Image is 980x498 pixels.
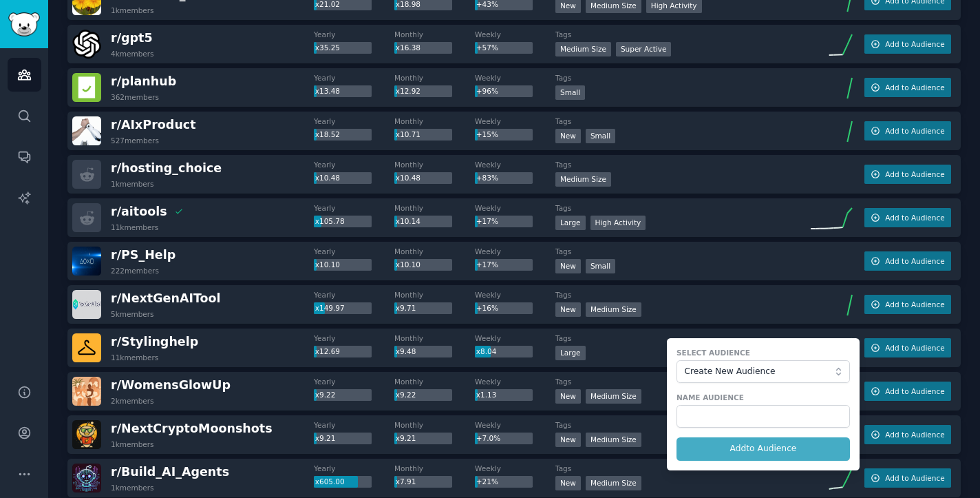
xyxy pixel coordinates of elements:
[476,260,498,269] span: +17%
[586,476,641,490] div: Medium Size
[396,434,416,442] span: x9.21
[72,377,101,406] img: WomensGlowUp
[394,247,475,256] dt: Monthly
[396,174,420,182] span: x10.48
[864,34,951,54] button: Add to Audience
[111,335,198,349] span: r/ Stylinghelp
[111,439,154,449] div: 1k members
[475,420,555,430] dt: Weekly
[476,477,498,486] span: +21%
[394,160,475,169] dt: Monthly
[72,30,101,59] img: gpt5
[476,87,498,95] span: +96%
[396,217,420,225] span: x10.14
[315,43,340,52] span: x35.25
[885,256,944,266] span: Add to Audience
[72,333,101,362] img: Stylinghelp
[586,433,641,447] div: Medium Size
[314,464,394,473] dt: Yearly
[476,130,498,138] span: +15%
[315,391,336,399] span: x9.22
[111,92,159,102] div: 362 members
[475,73,555,83] dt: Weekly
[394,30,475,39] dt: Monthly
[111,49,154,59] div: 4k members
[111,222,158,232] div: 11k members
[586,129,615,143] div: Small
[476,347,497,355] span: x8.04
[111,74,176,88] span: r/ planhub
[476,43,498,52] span: +57%
[314,30,394,39] dt: Yearly
[555,203,797,213] dt: Tags
[315,217,345,225] span: x105.78
[315,477,345,486] span: x605.00
[111,465,229,479] span: r/ Build_AI_Agents
[555,42,611,56] div: Medium Size
[314,247,394,256] dt: Yearly
[111,422,273,435] span: r/ NextCryptoMoonshots
[864,425,951,444] button: Add to Audience
[111,6,154,15] div: 1k members
[885,213,944,222] span: Add to Audience
[555,346,586,360] div: Large
[685,366,835,378] span: Create New Audience
[111,205,167,218] span: r/ aitools
[864,338,951,357] button: Add to Audience
[315,174,340,182] span: x10.48
[394,203,475,213] dt: Monthly
[616,42,672,56] div: Super Active
[315,304,345,312] span: x149.97
[864,251,951,271] button: Add to Audience
[396,260,420,269] span: x10.10
[864,468,951,488] button: Add to Audience
[555,259,581,273] div: New
[111,31,153,45] span: r/ gpt5
[475,377,555,386] dt: Weekly
[555,160,797,169] dt: Tags
[396,347,416,355] span: x9.48
[555,476,581,490] div: New
[677,360,850,384] button: Create New Audience
[111,161,222,175] span: r/ hosting_choice
[864,295,951,314] button: Add to Audience
[885,39,944,49] span: Add to Audience
[555,433,581,447] div: New
[394,377,475,386] dt: Monthly
[885,343,944,353] span: Add to Audience
[315,130,340,138] span: x18.52
[111,248,175,262] span: r/ PS_Help
[586,259,615,273] div: Small
[475,116,555,126] dt: Weekly
[314,73,394,83] dt: Yearly
[555,377,797,386] dt: Tags
[394,333,475,343] dt: Monthly
[314,203,394,213] dt: Yearly
[864,382,951,401] button: Add to Audience
[864,208,951,227] button: Add to Audience
[394,116,475,126] dt: Monthly
[555,290,797,300] dt: Tags
[111,136,159,145] div: 527 members
[885,126,944,136] span: Add to Audience
[111,353,158,362] div: 11k members
[111,291,221,305] span: r/ NextGenAITool
[396,304,416,312] span: x9.71
[314,420,394,430] dt: Yearly
[475,30,555,39] dt: Weekly
[72,116,101,145] img: AIxProduct
[475,290,555,300] dt: Weekly
[8,12,40,37] img: GummySearch logo
[111,309,154,319] div: 5k members
[314,333,394,343] dt: Yearly
[555,172,611,187] div: Medium Size
[394,73,475,83] dt: Monthly
[885,83,944,92] span: Add to Audience
[396,477,416,486] span: x7.91
[396,130,420,138] span: x10.71
[111,266,159,276] div: 222 members
[476,391,497,399] span: x1.13
[555,247,797,256] dt: Tags
[314,116,394,126] dt: Yearly
[555,333,797,343] dt: Tags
